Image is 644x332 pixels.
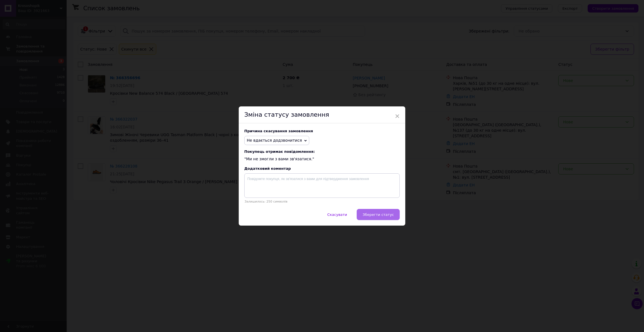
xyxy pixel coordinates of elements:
span: Скасувати [327,213,347,217]
div: Причина скасування замовлення [244,129,400,133]
div: Додатковий коментар [244,166,400,171]
button: Скасувати [321,209,353,220]
span: × [395,111,400,121]
div: Зміна статусу замовлення [239,106,405,123]
span: Покупець отримає повідомлення: [244,149,400,154]
button: Зберегти статус [357,209,400,220]
span: Зберегти статус [363,213,394,217]
span: Не вдається додзвонитися [247,138,302,143]
div: "Ми не змогли з вами зв'язатися." [244,149,400,162]
p: Залишилось: 250 символів [244,200,400,203]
